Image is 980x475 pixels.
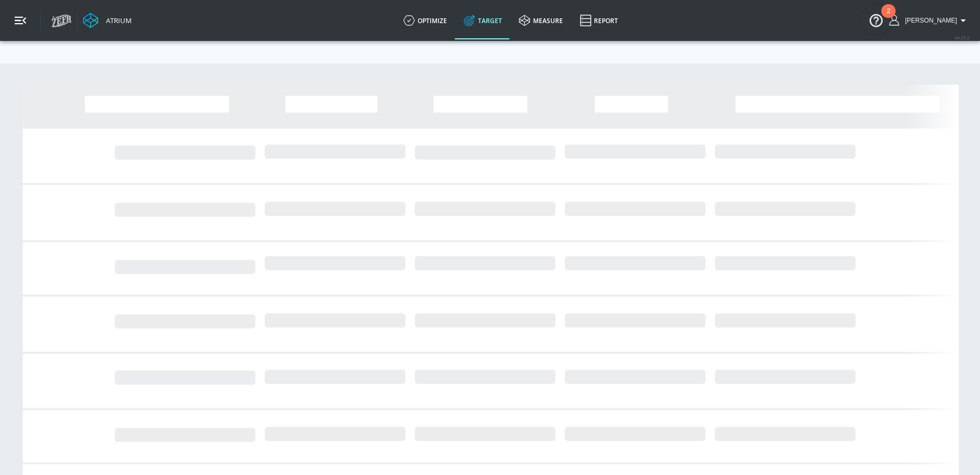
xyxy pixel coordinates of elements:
[102,16,132,25] div: Atrium
[83,13,132,28] a: Atrium
[901,17,957,24] span: login as: sarah.grindle@zefr.com
[455,2,510,39] a: Target
[861,5,891,35] button: Open Resource Center, 2 new notifications
[889,14,970,27] button: [PERSON_NAME]
[571,2,626,39] a: Report
[510,2,571,39] a: measure
[887,11,890,25] div: 2
[955,35,970,40] span: v 4.25.2
[395,2,455,39] a: optimize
